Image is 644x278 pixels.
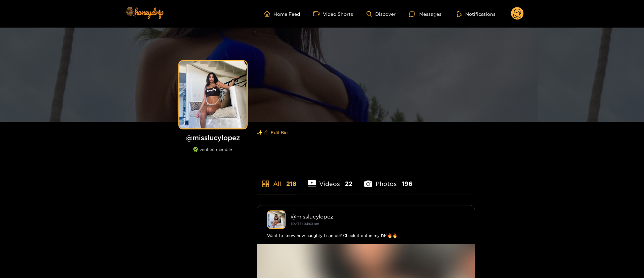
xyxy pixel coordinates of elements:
[264,11,300,17] a: Home Feed
[409,10,441,18] div: Messages
[367,11,396,17] a: Discover
[291,213,465,220] div: @ misslucylopez
[257,164,296,195] li: All
[262,127,289,138] button: editEdit Bio
[267,232,465,239] div: Want to know how naughty I can be? Check it out in my DM🔥🔥
[286,180,296,188] span: 218
[176,147,250,159] div: verified member
[262,180,270,188] span: appstore
[345,180,352,188] span: 22
[455,10,498,17] button: Notifications
[264,11,273,17] span: home
[267,210,286,229] img: misslucylopez
[271,129,288,136] span: Edit Bio
[291,222,319,226] small: [DATE] 04:40 am
[176,133,250,142] h1: @ misslucylopez
[402,180,413,188] span: 196
[364,164,413,195] li: Photos
[257,122,475,143] div: ✨
[313,11,323,17] span: video-camera
[264,130,268,135] span: edit
[308,164,353,195] li: Videos
[313,11,353,17] a: Video Shorts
